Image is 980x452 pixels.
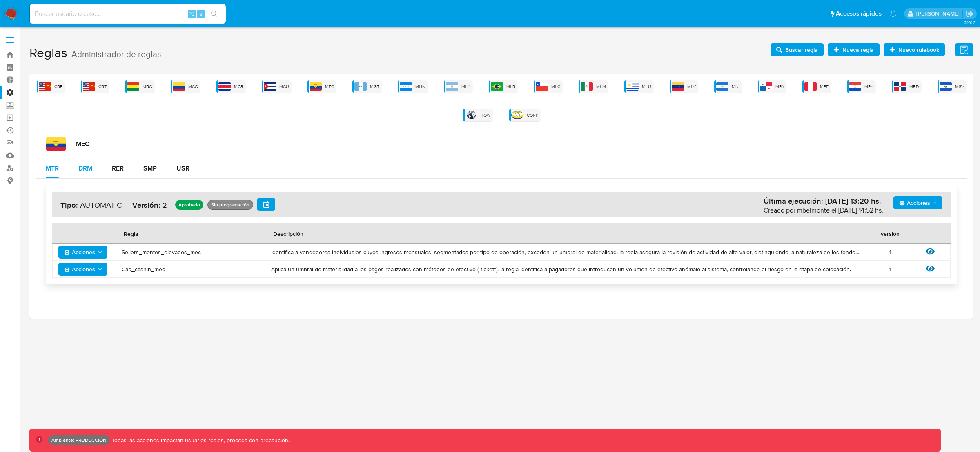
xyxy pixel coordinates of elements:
[206,8,223,20] button: search-icon
[30,9,226,19] input: Buscar usuario o caso...
[965,9,974,18] a: Salir
[110,436,290,444] p: Todas las acciones impactan usuarios reales, proceda con precaución.
[916,10,962,18] p: david.garay@mercadolibre.com.co
[200,10,202,18] span: s
[836,9,882,18] span: Accesos rápidos
[51,439,107,442] p: Ambiente: PRODUCCIÓN
[189,10,195,18] span: ⌥
[890,10,897,17] a: Notificaciones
